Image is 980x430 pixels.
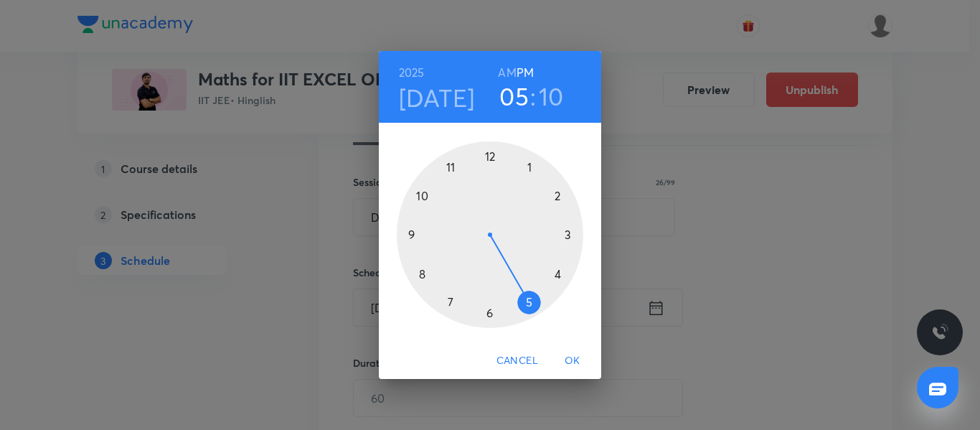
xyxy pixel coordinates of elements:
[491,347,544,374] button: Cancel
[550,347,595,374] button: OK
[399,62,425,83] button: 2025
[517,62,534,83] button: PM
[539,81,564,111] button: 10
[555,352,590,370] span: OK
[399,83,475,113] button: [DATE]
[499,81,529,111] button: 05
[530,81,536,111] h3: :
[496,352,538,370] span: Cancel
[498,62,516,83] button: AM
